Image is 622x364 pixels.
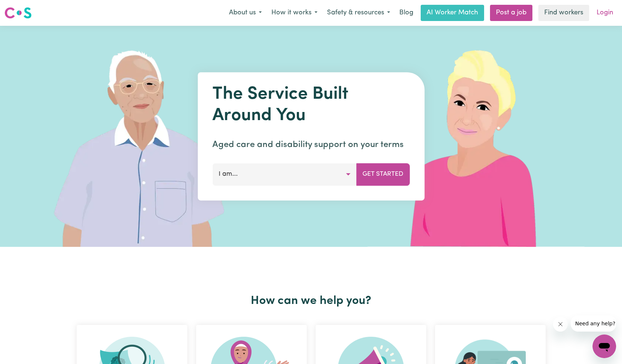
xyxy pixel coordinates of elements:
button: Safety & resources [322,5,395,21]
iframe: Close message [553,317,568,332]
a: Post a job [490,5,532,21]
a: Careseekers logo [4,4,32,21]
button: About us [224,5,267,21]
h1: The Service Built Around You [212,84,410,126]
button: Get Started [356,163,410,185]
a: Find workers [538,5,589,21]
h2: How can we help you? [72,294,550,308]
a: Login [592,5,618,21]
iframe: Button to launch messaging window [593,335,616,358]
a: AI Worker Match [421,5,484,21]
button: How it works [267,5,322,21]
iframe: Message from company [571,315,616,332]
a: Blog [395,5,418,21]
button: I am... [212,163,357,185]
img: Careseekers logo [4,6,32,20]
p: Aged care and disability support on your terms [212,138,410,151]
